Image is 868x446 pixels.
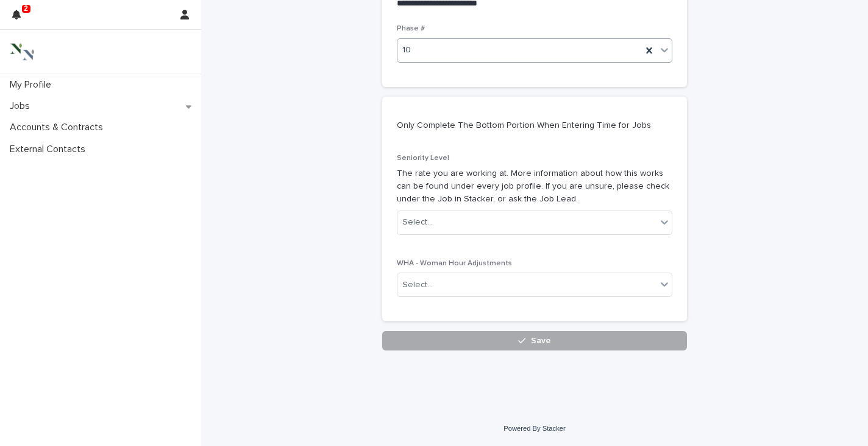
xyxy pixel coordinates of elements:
[5,100,40,112] p: Jobs
[12,7,28,29] div: 2
[5,122,113,133] p: Accounts & Contracts
[397,120,667,131] p: Only Complete The Bottom Portion When Entering Time for Jobs
[10,40,34,64] img: 3bAFpBnQQY6ys9Fa9hsD
[531,336,551,345] span: Save
[382,331,687,350] button: Save
[397,25,425,32] span: Phase #
[397,155,449,162] span: Seniority Level
[397,260,512,267] span: WHA - Woman Hour Adjustments
[5,144,95,155] p: External Contacts
[24,4,28,13] p: 2
[397,167,672,205] p: The rate you are working at. More information about how this works can be found under every job p...
[402,44,411,57] span: 10
[5,79,61,91] p: My Profile
[503,425,565,432] a: Powered By Stacker
[402,279,433,291] div: Select...
[402,216,433,229] div: Select...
